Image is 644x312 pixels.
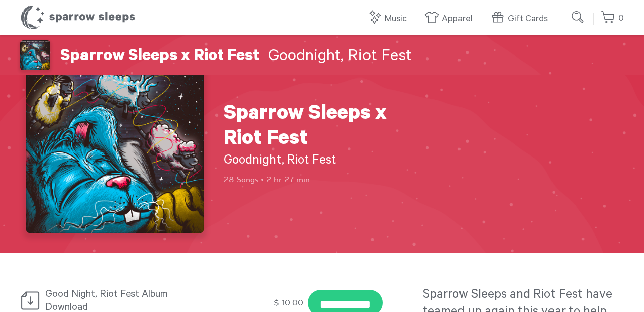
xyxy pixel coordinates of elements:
[268,49,412,67] span: Goodnight, Riot Fest
[224,153,405,170] h2: Goodnight, Riot Fest
[424,8,478,30] a: Apparel
[272,294,305,312] div: $ 10.00
[20,5,136,30] h1: Sparrow Sleeps
[60,49,259,67] span: Sparrow Sleeps x Riot Fest
[20,40,50,70] img: Goodnight, Riot Fest: The Official Riot Fest 2025 Lullaby Compilation
[26,55,204,233] img: Goodnight, Riot Fest: The Official Riot Fest 2025 Lullaby Compilation
[224,103,405,153] h1: Sparrow Sleeps x Riot Fest
[601,8,624,29] a: 0
[568,7,588,27] input: Submit
[490,8,553,30] a: Gift Cards
[367,8,412,30] a: Music
[224,174,405,185] p: 28 Songs • 2 hr 27 min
